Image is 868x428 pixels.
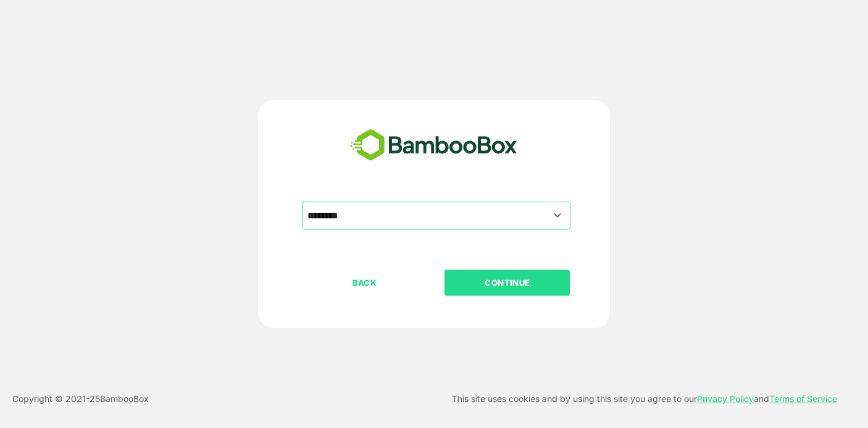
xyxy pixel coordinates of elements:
p: This site uses cookies and by using this site you agree to our and [452,392,837,406]
p: Copyright © 2021- 25 BambooBox [12,392,149,406]
a: Terms of Service [769,393,837,404]
a: Privacy Policy [697,393,754,404]
p: CONTINUE [446,276,569,289]
button: BACK [302,270,427,296]
p: BACK [303,276,427,289]
button: Open [549,207,566,224]
button: CONTINUE [444,270,570,296]
img: bamboobox [343,125,524,166]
